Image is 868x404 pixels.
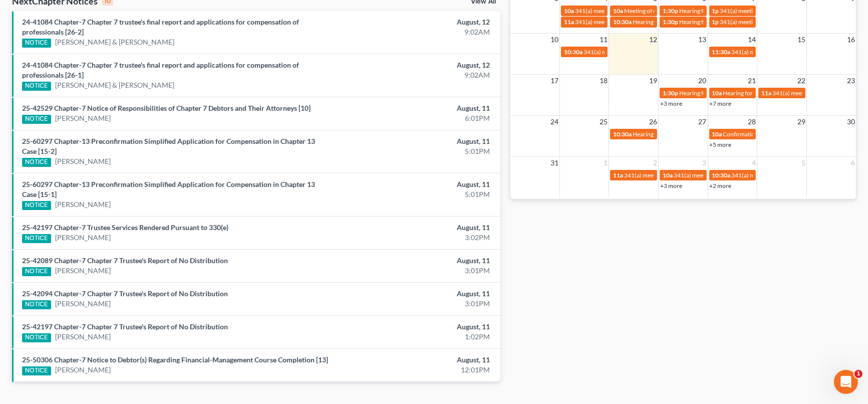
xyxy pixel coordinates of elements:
[22,300,51,309] div: NOTICE
[648,116,658,128] span: 26
[55,299,111,309] a: [PERSON_NAME]
[800,157,806,169] span: 5
[549,34,559,46] span: 10
[22,180,315,198] a: 25-60297 Chapter-13 Preconfirmation Simplified Application for Compensation in Chapter 13 Case [1...
[850,157,856,169] span: 6
[22,61,299,79] a: 24-41084 Chapter-7 Chapter 7 trustee's final report and applications for compensation of professi...
[22,104,311,112] a: 25-42529 Chapter-7 Notice of Responsibilities of Chapter 7 Debtors and Their Attorneys [10]
[341,365,490,375] div: 12:01PM
[663,7,678,15] span: 1:30p
[710,100,732,107] a: +7 more
[720,7,817,15] span: 341(a) meeting for [PERSON_NAME]
[796,116,806,128] span: 29
[712,89,722,97] span: 10a
[22,333,51,342] div: NOTICE
[584,48,680,56] span: 341(a) meeting for [PERSON_NAME]
[663,89,678,97] span: 1:30p
[341,136,490,146] div: August, 11
[22,289,228,298] a: 25-42094 Chapter-7 Chapter 7 Trustee's Report of No Distribution
[710,182,732,189] a: +2 more
[549,75,559,87] span: 17
[599,34,609,46] span: 11
[613,18,632,26] span: 10:30a
[341,146,490,156] div: 5:01PM
[564,18,574,26] span: 11a
[698,116,708,128] span: 27
[710,141,732,148] a: +5 more
[341,233,490,243] div: 3:02PM
[663,171,673,179] span: 10a
[22,234,51,243] div: NOTICE
[341,266,490,276] div: 3:01PM
[341,60,490,70] div: August, 12
[341,27,490,37] div: 9:02AM
[22,355,328,364] a: 25-50306 Chapter-7 Notice to Debtor(s) Regarding Financial-Management Course Completion [13]
[747,34,757,46] span: 14
[712,130,722,138] span: 10a
[712,18,719,26] span: 1p
[796,75,806,87] span: 22
[648,34,658,46] span: 12
[712,171,731,179] span: 10:30a
[633,130,777,138] span: Hearing for [PERSON_NAME][DEMOGRAPHIC_DATA]
[341,256,490,266] div: August, 11
[564,48,583,56] span: 10:30a
[55,233,111,243] a: [PERSON_NAME]
[55,332,111,342] a: [PERSON_NAME]
[747,116,757,128] span: 28
[633,18,777,26] span: Hearing for [PERSON_NAME][DEMOGRAPHIC_DATA]
[22,366,51,375] div: NOTICE
[702,157,708,169] span: 3
[761,89,771,97] span: 11a
[679,7,810,15] span: Hearing for [PERSON_NAME] & [PERSON_NAME]
[341,332,490,342] div: 1:02PM
[834,370,858,394] iframe: Intercom live chat
[22,82,51,91] div: NOTICE
[747,75,757,87] span: 21
[648,75,658,87] span: 19
[660,100,682,107] a: +3 more
[22,256,228,265] a: 25-42089 Chapter-7 Chapter 7 Trustee's Report of No Distribution
[341,70,490,80] div: 9:02AM
[55,266,111,276] a: [PERSON_NAME]
[712,48,731,56] span: 11:30a
[341,103,490,113] div: August, 11
[22,39,51,48] div: NOTICE
[599,75,609,87] span: 18
[698,75,708,87] span: 20
[341,179,490,189] div: August, 11
[751,157,757,169] span: 4
[613,171,623,179] span: 11a
[341,355,490,365] div: August, 11
[723,89,801,97] span: Hearing for [PERSON_NAME]
[613,7,623,15] span: 10a
[575,7,672,15] span: 341(a) meeting for [PERSON_NAME]
[22,137,315,155] a: 25-60297 Chapter-13 Preconfirmation Simplified Application for Compensation in Chapter 13 Case [1...
[55,199,111,210] a: [PERSON_NAME]
[663,18,678,26] span: 1:30p
[599,116,609,128] span: 25
[613,130,632,138] span: 10:30a
[22,201,51,210] div: NOTICE
[55,113,111,123] a: [PERSON_NAME]
[22,322,228,331] a: 25-42197 Chapter-7 Chapter 7 Trustee's Report of No Distribution
[712,7,719,15] span: 1p
[55,156,111,166] a: [PERSON_NAME]
[652,157,658,169] span: 2
[22,158,51,167] div: NOTICE
[698,34,708,46] span: 13
[341,223,490,233] div: August, 11
[575,18,725,26] span: 341(a) meeting for [PERSON_NAME] & [PERSON_NAME]
[679,18,757,26] span: Hearing for [PERSON_NAME]
[341,189,490,199] div: 5:01PM
[846,116,856,128] span: 30
[854,370,862,378] span: 1
[22,115,51,124] div: NOTICE
[341,17,490,27] div: August, 12
[55,37,174,47] a: [PERSON_NAME] & [PERSON_NAME]
[341,113,490,123] div: 6:01PM
[674,171,770,179] span: 341(a) meeting for [PERSON_NAME]
[341,299,490,309] div: 3:01PM
[341,289,490,299] div: August, 11
[846,34,856,46] span: 16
